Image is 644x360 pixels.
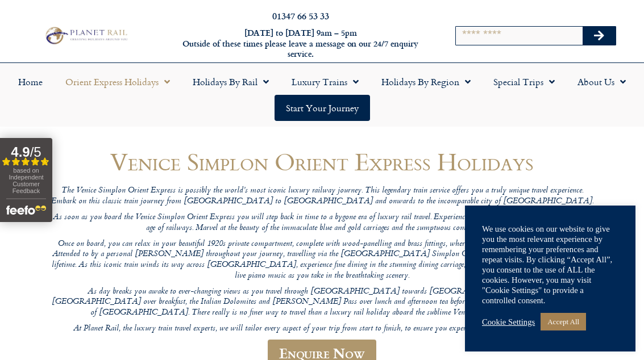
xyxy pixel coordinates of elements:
p: At Planet Rail, the luxury train travel experts, we will tailor every aspect of your trip from st... [49,324,595,334]
p: As soon as you board the Venice Simplon Orient Express you will step back in time to a bygone era... [49,212,595,233]
h1: Venice Simplon Orient Express Holidays [49,148,595,175]
button: Search [583,27,616,45]
nav: Menu [6,69,638,121]
p: Once on board, you can relax in your beautiful 1920s private compartment, complete with wood-pane... [49,239,595,282]
a: Start your Journey [275,95,370,121]
a: Special Trips [482,69,566,95]
h6: [DATE] to [DATE] 9am – 5pm Outside of these times please leave a message on our 24/7 enquiry serv... [174,28,426,60]
div: We use cookies on our website to give you the most relevant experience by remembering your prefer... [482,224,618,305]
a: Holidays by Region [370,69,482,95]
a: Holidays by Rail [181,69,280,95]
a: 01347 66 53 33 [272,9,329,22]
p: The Venice Simplon Orient Express is possibly the world’s most iconic luxury railway journey. Thi... [49,186,595,207]
a: Home [7,69,54,95]
a: Cookie Settings [482,317,535,327]
p: As day breaks you awake to ever-changing views as you travel through [GEOGRAPHIC_DATA] towards [G... [49,287,595,319]
a: Luxury Trains [280,69,370,95]
img: Planet Rail Train Holidays Logo [42,25,130,47]
a: Accept All [541,313,586,330]
a: Orient Express Holidays [54,69,181,95]
a: About Us [566,69,637,95]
